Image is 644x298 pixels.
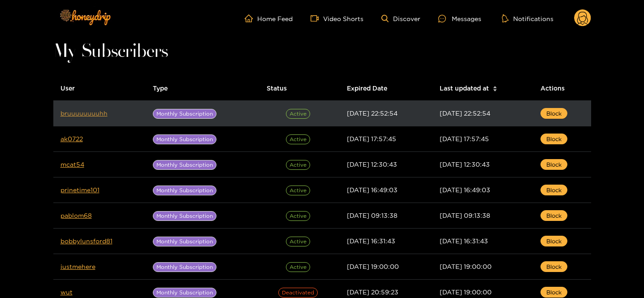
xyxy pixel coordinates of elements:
[540,210,567,221] button: Block
[286,237,310,246] span: Active
[53,46,591,58] h1: My Subscribers
[245,14,257,22] span: home
[540,261,567,272] button: Block
[499,14,556,23] button: Notifications
[540,134,567,144] button: Block
[347,110,398,117] span: [DATE] 22:52:54
[340,76,432,101] th: Expired Date
[61,263,95,270] a: justmehere
[347,289,398,295] span: [DATE] 20:59:23
[440,263,492,270] span: [DATE] 19:00:00
[61,212,92,219] a: pablom68
[540,159,567,170] button: Block
[347,135,396,142] span: [DATE] 17:57:45
[53,76,146,101] th: User
[546,109,562,118] span: Block
[438,13,481,24] div: Messages
[546,134,562,143] span: Block
[381,15,420,22] a: Discover
[61,186,99,193] a: prinetime101
[546,262,562,271] span: Block
[540,287,567,298] button: Block
[286,186,310,195] span: Active
[61,289,73,295] a: wut
[153,186,216,195] span: Monthly Subscription
[311,14,323,22] span: video-camera
[245,14,293,22] a: Home Feed
[286,262,310,272] span: Active
[440,289,492,295] span: [DATE] 19:00:00
[61,238,112,244] a: bobbylunsford81
[440,83,489,93] span: Last updated at
[146,76,259,101] th: Type
[546,288,562,297] span: Block
[153,288,216,298] span: Monthly Subscription
[311,14,363,22] a: Video Shorts
[440,186,490,193] span: [DATE] 16:49:03
[493,88,497,93] span: caret-down
[153,109,216,119] span: Monthly Subscription
[440,110,490,117] span: [DATE] 22:52:54
[546,160,562,169] span: Block
[546,186,562,194] span: Block
[540,185,567,195] button: Block
[286,109,310,119] span: Active
[286,134,310,144] span: Active
[286,211,310,221] span: Active
[540,236,567,246] button: Block
[278,288,318,298] span: Deactivated
[546,237,562,246] span: Block
[347,161,397,168] span: [DATE] 12:30:43
[153,211,216,221] span: Monthly Subscription
[533,76,591,101] th: Actions
[259,76,340,101] th: Status
[540,108,567,119] button: Block
[153,160,216,170] span: Monthly Subscription
[440,161,490,168] span: [DATE] 12:30:43
[153,237,216,246] span: Monthly Subscription
[440,238,488,244] span: [DATE] 16:31:43
[153,262,216,272] span: Monthly Subscription
[347,238,395,244] span: [DATE] 16:31:43
[440,135,489,142] span: [DATE] 17:57:45
[347,212,398,219] span: [DATE] 09:13:38
[347,263,399,270] span: [DATE] 19:00:00
[153,134,216,144] span: Monthly Subscription
[440,212,490,219] span: [DATE] 09:13:38
[286,160,310,170] span: Active
[61,161,84,168] a: mcat54
[61,135,83,142] a: ak0722
[347,186,398,193] span: [DATE] 16:49:03
[493,85,497,90] span: caret-up
[546,211,562,220] span: Block
[61,110,108,117] a: bruuuuuuuuhh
